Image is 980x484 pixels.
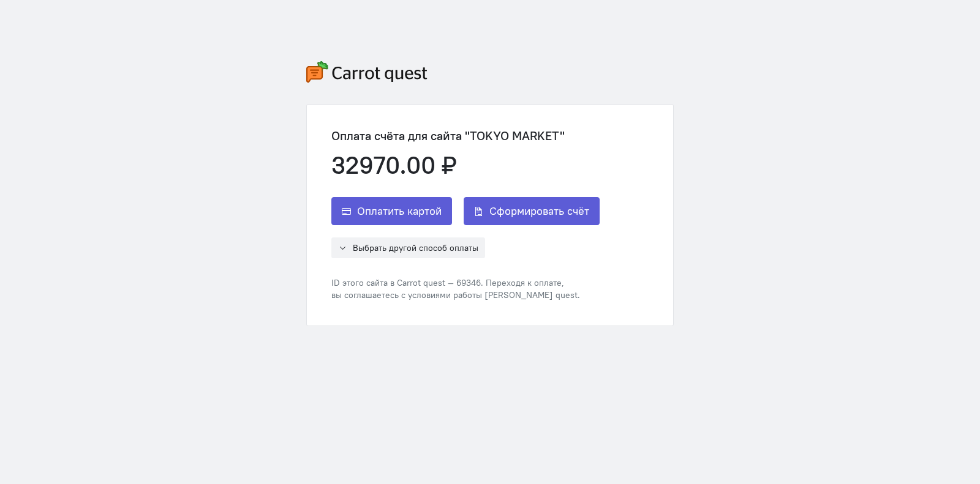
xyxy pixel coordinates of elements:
div: ID этого сайта в Carrot quest — 69346. Переходя к оплате, вы соглашаетесь с условиями работы [PER... [331,277,600,301]
img: carrot-quest-logo.svg [306,61,428,83]
button: Выбрать другой способ оплаты [331,237,485,258]
button: Оплатить картой [331,197,452,225]
span: Оплатить картой [357,204,442,218]
span: Сформировать счёт [489,204,589,218]
div: 32970.00 ₽ [331,152,600,179]
div: Оплата счёта для сайта "TOKYO MARKET" [331,129,600,143]
button: Сформировать счёт [464,197,600,225]
span: Выбрать другой способ оплаты [353,242,478,253]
